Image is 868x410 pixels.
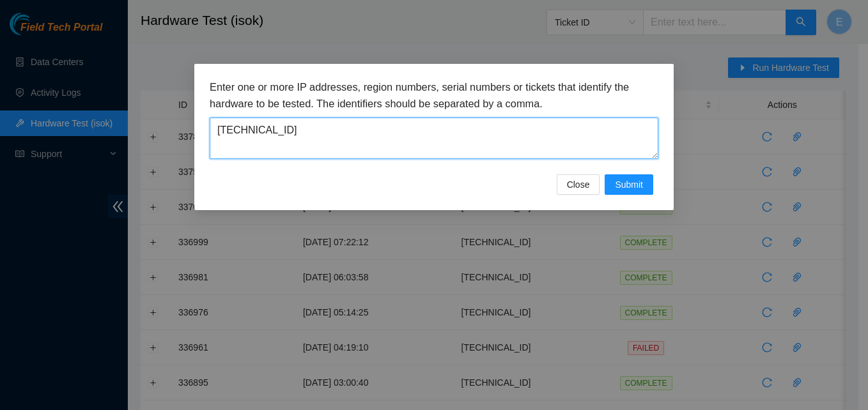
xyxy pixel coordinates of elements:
[605,174,653,195] button: Submit
[615,178,643,192] span: Submit
[557,174,600,195] button: Close
[210,118,658,159] textarea: [TECHNICAL_ID]
[567,178,590,192] span: Close
[210,79,658,112] h3: Enter one or more IP addresses, region numbers, serial numbers or tickets that identify the hardw...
